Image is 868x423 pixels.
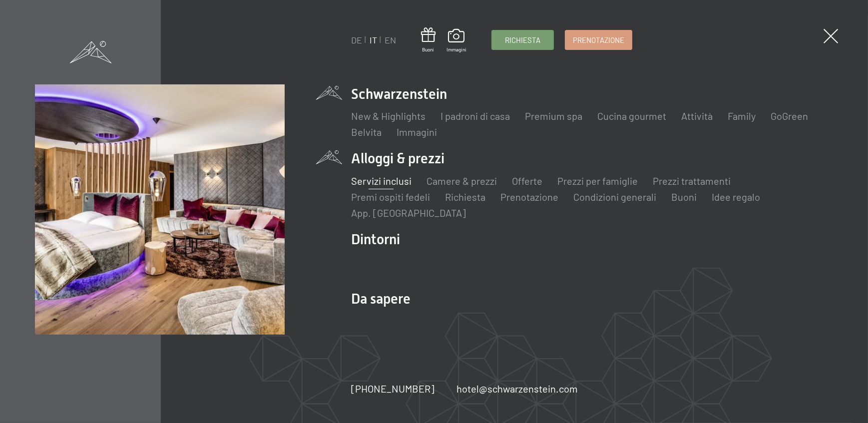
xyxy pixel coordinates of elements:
a: Servizi inclusi [351,175,412,187]
a: Richiesta [445,191,485,203]
a: Cucina gourmet [597,110,666,122]
a: Prenotazione [500,191,558,203]
span: Richiesta [505,35,540,45]
a: [PHONE_NUMBER] [351,382,434,396]
a: Buoni [671,191,697,203]
span: Immagini [446,46,466,53]
a: New & Highlights [351,110,426,122]
a: App. [GEOGRAPHIC_DATA] [351,207,466,219]
a: Premi ospiti fedeli [351,191,430,203]
a: Offerte [512,175,542,187]
span: [PHONE_NUMBER] [351,383,434,395]
a: DE [351,34,362,45]
a: IT [370,34,377,45]
a: Richiesta [492,30,553,49]
span: Prenotazione [573,35,624,45]
a: Immagini [397,126,437,138]
a: Camere & prezzi [427,175,497,187]
a: Idee regalo [712,191,760,203]
a: Buoni [421,27,435,53]
a: Attività [681,110,713,122]
a: Immagini [446,29,466,53]
a: GoGreen [771,110,808,122]
a: Premium spa [525,110,582,122]
a: Prezzi trattamenti [653,175,731,187]
a: I padroni di casa [440,110,510,122]
a: Condizioni generali [573,191,656,203]
a: EN [385,34,396,45]
a: Family [728,110,756,122]
a: Belvita [351,126,382,138]
span: Buoni [421,46,435,53]
a: Prenotazione [565,30,632,49]
a: hotel@schwarzenstein.com [456,382,578,396]
a: Prezzi per famiglie [557,175,638,187]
